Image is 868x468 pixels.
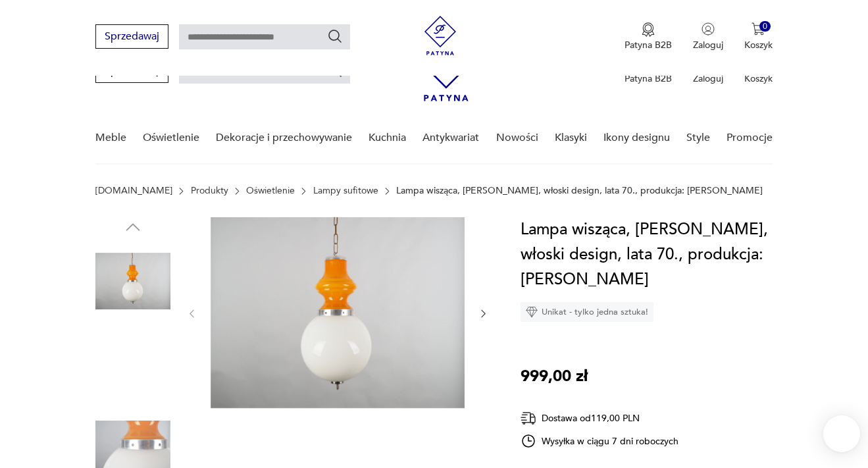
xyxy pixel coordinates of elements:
div: Dostawa od 119,00 PLN [521,410,678,427]
img: Ikona koszyka [752,22,765,36]
button: Szukaj [327,28,343,44]
button: Zaloguj [693,22,723,51]
a: Klasyki [555,113,587,163]
img: Ikona medalu [642,22,655,37]
p: Lampa wisząca, [PERSON_NAME], włoski design, lata 70., produkcja: [PERSON_NAME] [396,186,763,196]
img: Zdjęcie produktu Lampa wisząca, szkło Murano, włoski design, lata 70., produkcja: Mazzega [95,328,170,403]
a: Ikona medaluPatyna B2B [625,22,672,51]
div: 0 [759,21,771,32]
a: Sprzedawaj [95,67,168,76]
button: 0Koszyk [744,22,773,51]
img: Zdjęcie produktu Lampa wisząca, szkło Murano, włoski design, lata 70., produkcja: Mazzega [211,217,465,408]
p: Patyna B2B [625,72,672,85]
h1: Lampa wisząca, [PERSON_NAME], włoski design, lata 70., produkcja: [PERSON_NAME] [521,217,792,292]
a: Nowości [496,113,538,163]
a: [DOMAIN_NAME] [95,186,172,196]
a: Kuchnia [369,113,406,163]
img: Ikona dostawy [521,410,536,427]
a: Sprzedawaj [95,33,168,42]
a: Style [686,113,710,163]
iframe: Smartsupp widget button [823,415,860,452]
button: Sprzedawaj [95,24,168,49]
a: Oświetlenie [246,186,295,196]
div: Wysyłka w ciągu 7 dni roboczych [521,433,678,449]
p: Koszyk [744,72,773,85]
img: Zdjęcie produktu Lampa wisząca, szkło Murano, włoski design, lata 70., produkcja: Mazzega [95,244,170,319]
a: Ikony designu [603,113,670,163]
p: Koszyk [744,39,773,51]
div: Unikat - tylko jedna sztuka! [521,302,653,322]
p: Zaloguj [693,72,723,85]
p: Patyna B2B [625,39,672,51]
a: Promocje [727,113,773,163]
img: Patyna - sklep z meblami i dekoracjami vintage [421,16,460,55]
img: Ikonka użytkownika [702,22,715,36]
a: Produkty [191,186,228,196]
img: Ikona diamentu [526,306,538,318]
a: Lampy sufitowe [313,186,378,196]
a: Meble [95,113,126,163]
p: 999,00 zł [521,364,588,389]
a: Oświetlenie [143,113,199,163]
button: Patyna B2B [625,22,672,51]
a: Antykwariat [422,113,479,163]
a: Dekoracje i przechowywanie [216,113,352,163]
p: Zaloguj [693,39,723,51]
